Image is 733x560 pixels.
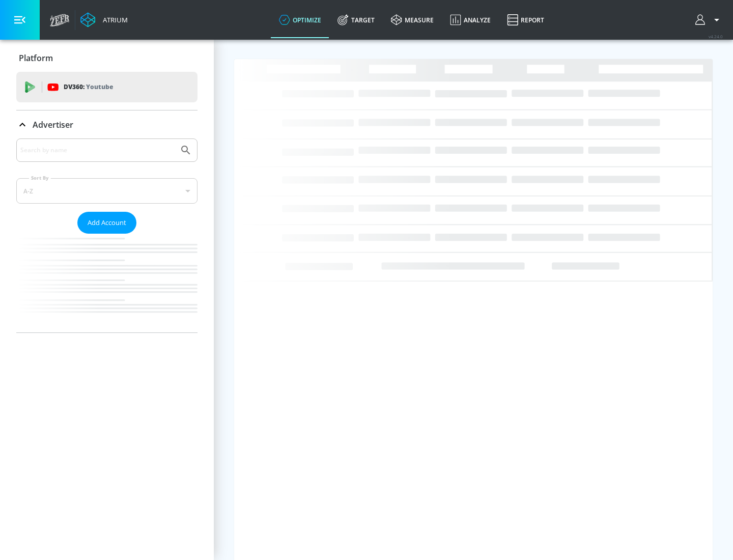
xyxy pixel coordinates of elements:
[16,110,198,139] div: Advertiser
[88,217,126,229] span: Add Account
[709,34,723,39] span: v 4.24.0
[16,44,198,72] div: Platform
[33,119,73,130] p: Advertiser
[16,234,198,332] nav: list of Advertiser
[16,72,198,102] div: DV360: Youtube
[329,2,383,38] a: Target
[20,144,175,157] input: Search by name
[19,52,53,64] p: Platform
[383,2,442,38] a: measure
[29,175,51,181] label: Sort By
[64,81,113,93] p: DV360:
[80,12,128,27] a: Atrium
[77,212,136,234] button: Add Account
[86,81,113,92] p: Youtube
[499,2,552,38] a: Report
[271,2,329,38] a: optimize
[99,15,128,24] div: Atrium
[16,138,198,332] div: Advertiser
[16,178,198,204] div: A-Z
[442,2,499,38] a: Analyze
